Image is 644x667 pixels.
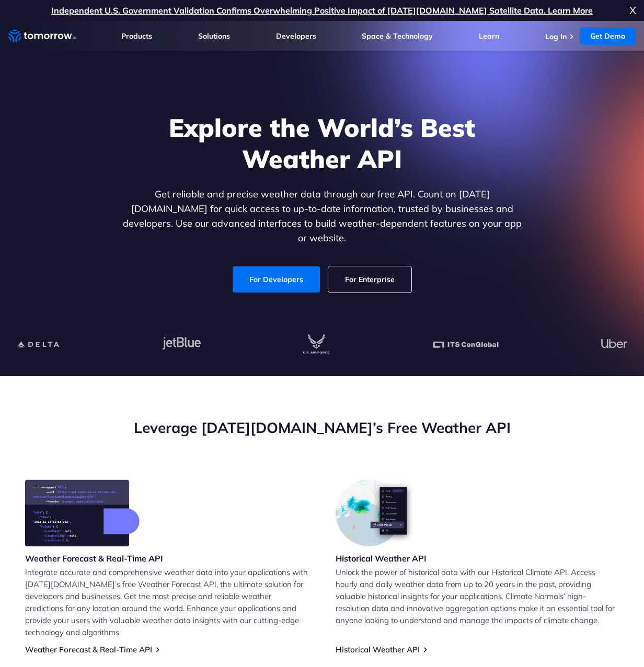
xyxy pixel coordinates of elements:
a: Weather Forecast & Real-Time API [25,645,152,654]
a: For Enterprise [328,266,411,292]
p: Integrate accurate and comprehensive weather data into your applications with [DATE][DOMAIN_NAME]... [25,566,308,638]
h1: Explore the World’s Best Weather API [120,112,524,174]
a: Historical Weather API [336,645,420,654]
a: For Developers [233,266,320,292]
h3: Weather Forecast & Real-Time API [25,553,163,564]
a: Log In [545,32,567,41]
a: Home link [8,28,76,44]
a: Solutions [198,31,230,41]
a: Learn [479,31,499,41]
p: Get reliable and precise weather data through our free API. Count on [DATE][DOMAIN_NAME] for quic... [120,187,524,245]
a: Get Demo [580,27,636,45]
h3: Historical Weather API [336,553,427,564]
a: Developers [276,31,316,41]
h2: Leverage [DATE][DOMAIN_NAME]’s Free Weather API [25,418,619,438]
a: Space & Technology [362,31,433,41]
a: Independent U.S. Government Validation Confirms Overwhelming Positive Impact of [DATE][DOMAIN_NAM... [51,5,593,16]
p: Unlock the power of historical data with our Historical Climate API. Access hourly and daily weat... [336,566,619,626]
a: Products [121,31,152,41]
